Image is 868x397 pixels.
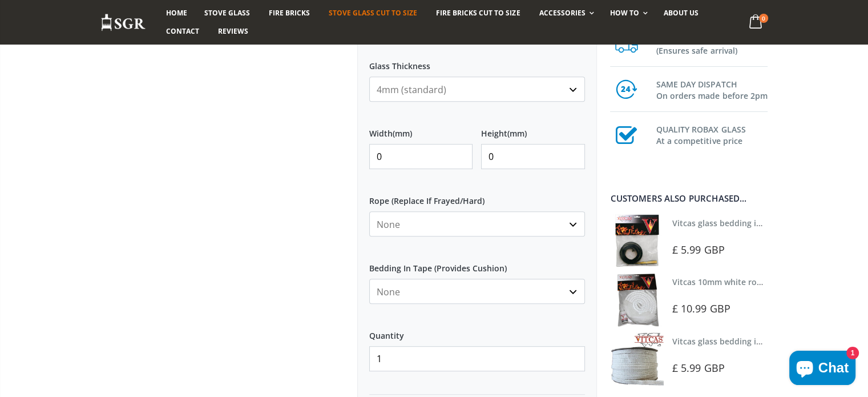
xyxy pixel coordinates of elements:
[655,4,707,22] a: About us
[759,14,768,23] span: 0
[158,22,208,41] a: Contact
[656,77,768,102] h3: SAME DAY DISPATCH On orders made before 2pm
[209,22,257,41] a: Reviews
[610,332,663,386] img: Vitcas stove glass bedding in tape
[610,214,663,267] img: Vitcas stove glass bedding in tape
[481,119,585,139] label: Height
[393,129,412,139] span: (mm)
[158,4,196,22] a: Home
[320,4,426,22] a: Stove Glass Cut To Size
[507,129,527,139] span: (mm)
[664,8,699,18] span: About us
[610,273,663,326] img: Vitcas white rope, glue and gloves kit 10mm
[610,194,768,203] div: Customers also purchased...
[369,119,473,139] label: Width
[260,4,318,22] a: Fire Bricks
[369,321,585,342] label: Quantity
[601,4,653,22] a: How To
[218,26,248,36] span: Reviews
[786,351,859,388] inbox-online-store-chat: Shopify online store chat
[672,302,730,315] span: £ 10.99 GBP
[100,13,146,32] img: Stove Glass Replacement
[196,4,259,22] a: Stove Glass
[369,186,585,207] label: Rope (Replace If Frayed/Hard)
[427,4,528,22] a: Fire Bricks Cut To Size
[166,26,199,36] span: Contact
[269,8,310,18] span: Fire Bricks
[744,11,768,34] a: 0
[329,8,417,18] span: Stove Glass Cut To Size
[539,8,585,18] span: Accessories
[436,8,520,18] span: Fire Bricks Cut To Size
[656,122,768,147] h3: QUALITY ROBAX GLASS At a competitive price
[166,8,187,18] span: Home
[530,4,599,22] a: Accessories
[369,254,585,274] label: Bedding In Tape (Provides Cushion)
[672,243,725,256] span: £ 5.99 GBP
[672,361,725,375] span: £ 5.99 GBP
[610,8,639,18] span: How To
[369,51,585,72] label: Glass Thickness
[204,8,250,18] span: Stove Glass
